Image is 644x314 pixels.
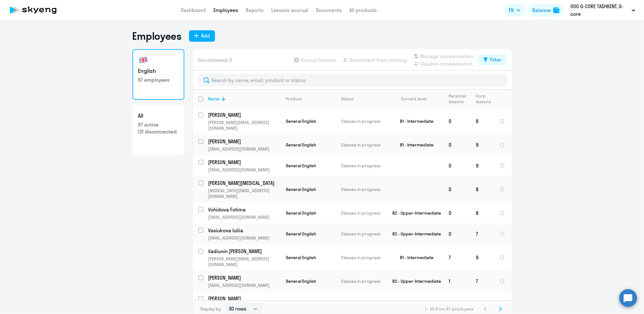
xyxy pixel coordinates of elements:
p: Classes in progress [341,210,385,216]
p: [EMAIL_ADDRESS][DOMAIN_NAME] [208,282,281,288]
span: General English [286,163,316,169]
button: Balancebalance [529,4,563,16]
span: General English [286,142,316,148]
p: 131 disconnected [138,128,179,135]
a: Reports [246,7,264,13]
p: [PERSON_NAME] [208,111,280,118]
a: Lessons accrual [271,7,308,13]
button: ООО G-CORE TASHKENT, G-core [567,3,639,18]
a: All97 active131 disconnected [132,105,184,155]
div: Current level [390,96,444,102]
td: B2 - Upper-Intermediate [385,223,444,244]
a: [PERSON_NAME] [208,138,281,145]
p: Classes in progress [341,163,385,169]
div: Status [341,96,385,102]
td: 0 [444,176,471,203]
div: Corp lessons [476,93,494,104]
td: 0 [444,108,471,134]
p: [PERSON_NAME] [208,138,280,145]
a: [PERSON_NAME] [208,111,281,118]
td: 8 [471,203,494,223]
div: Personal lessons [449,93,471,104]
div: Filter [490,56,502,63]
p: [EMAIL_ADDRESS][DOMAIN_NAME] [208,167,281,173]
p: [EMAIL_ADDRESS][DOMAIN_NAME] [208,214,281,220]
div: Current level [401,96,427,102]
button: Filter [478,54,507,66]
a: Vadiunin [PERSON_NAME] [208,248,281,255]
td: 1 [444,271,471,292]
span: General English [286,278,316,284]
td: 9 [471,244,494,271]
a: Documents [316,7,342,13]
div: Corp lessons [476,93,491,104]
p: Classes in progress [341,278,385,284]
span: General English [286,210,316,216]
p: Classes in progress [341,142,385,148]
p: [EMAIL_ADDRESS][DOMAIN_NAME] [208,235,281,241]
span: You choosed: 0 [198,56,232,64]
p: Vohidova Fotima [208,206,280,213]
div: Product [286,96,336,102]
div: Name [208,96,220,102]
p: ООО G-CORE TASHKENT, G-core [570,3,629,18]
span: General English [286,187,316,192]
p: Classes in progress [341,187,385,192]
p: [PERSON_NAME][EMAIL_ADDRESS][DOMAIN_NAME] [208,120,281,131]
div: Balance [532,6,551,14]
h3: All [138,112,179,120]
a: Vohidova Fotima [208,206,281,213]
img: balance [553,7,560,13]
a: All products [349,7,377,13]
a: Employees [213,7,238,13]
p: [PERSON_NAME][MEDICAL_DATA] [208,180,280,187]
p: 97 active [138,121,179,128]
span: 1 - 30 from 97 employees [425,306,474,312]
div: Personal lessons [449,93,467,104]
span: General English [286,118,316,124]
input: Search by name, email, product or status [198,74,507,86]
p: [MEDICAL_DATA][EMAIL_ADDRESS][DOMAIN_NAME] [208,188,281,199]
button: EN [504,4,525,16]
div: Name [208,96,281,102]
td: 9 [471,134,494,155]
div: Status [341,96,354,102]
img: english [138,55,148,65]
td: 8 [471,176,494,203]
div: Product [286,96,302,102]
td: 9 [471,155,494,176]
div: Add [201,32,210,39]
td: B2 - Upper-Intermediate [385,271,444,292]
span: General English [286,255,316,260]
span: General English [286,231,316,237]
p: [EMAIL_ADDRESS][DOMAIN_NAME] [208,146,281,152]
td: 7 [471,271,494,292]
p: Classes in progress [341,118,385,124]
td: B1 - Intermediate [385,108,444,134]
td: 7 [471,223,494,244]
p: [PERSON_NAME] [208,159,280,166]
a: [PERSON_NAME] [208,159,281,166]
span: Display by: [201,306,222,312]
p: [PERSON_NAME][EMAIL_ADDRESS][DOMAIN_NAME] [208,256,281,267]
td: B2 - Upper-Intermediate [385,203,444,223]
a: Vasiukova Iuliia [208,227,281,234]
td: 7 [444,244,471,271]
td: 0 [444,155,471,176]
a: Dashboard [181,7,206,13]
p: Classes in progress [341,231,385,237]
p: [PERSON_NAME] [208,295,280,302]
h1: Employees [132,30,181,42]
td: 0 [444,203,471,223]
p: Classes in progress [341,255,385,260]
td: B1 - Intermediate [385,244,444,271]
td: B1 - Intermediate [385,134,444,155]
p: Vasiukova Iuliia [208,227,280,234]
a: [PERSON_NAME] [208,274,281,281]
a: English97 employees [132,49,184,100]
p: 97 employees [138,76,179,83]
span: EN [509,6,514,14]
h3: English [138,67,179,75]
p: Vadiunin [PERSON_NAME] [208,248,280,255]
p: [PERSON_NAME] [208,274,280,281]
